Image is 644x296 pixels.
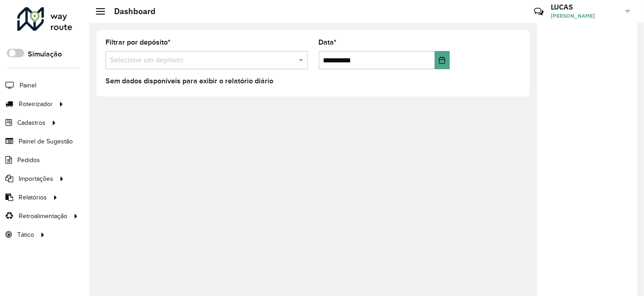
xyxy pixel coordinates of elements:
a: Contato Rápido [529,2,548,21]
span: Pedidos [17,155,40,165]
span: Painel de Sugestão [19,137,73,146]
span: Relatórios [19,193,47,202]
span: Importações [19,174,53,184]
h2: Dashboard [105,6,156,16]
span: Tático [17,230,34,240]
span: Painel [20,81,36,90]
label: Sem dados disponíveis para exibir o relatório diário [106,76,273,87]
button: Choose Date [435,51,450,69]
h3: LUCAS [551,3,619,11]
label: Data [319,37,337,48]
label: Simulação [28,49,62,60]
label: Filtrar por depósito [106,37,171,48]
span: Cadastros [17,118,45,128]
span: Retroalimentação [19,211,67,221]
span: Roteirizador [19,99,53,109]
span: [PERSON_NAME] [551,12,619,20]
